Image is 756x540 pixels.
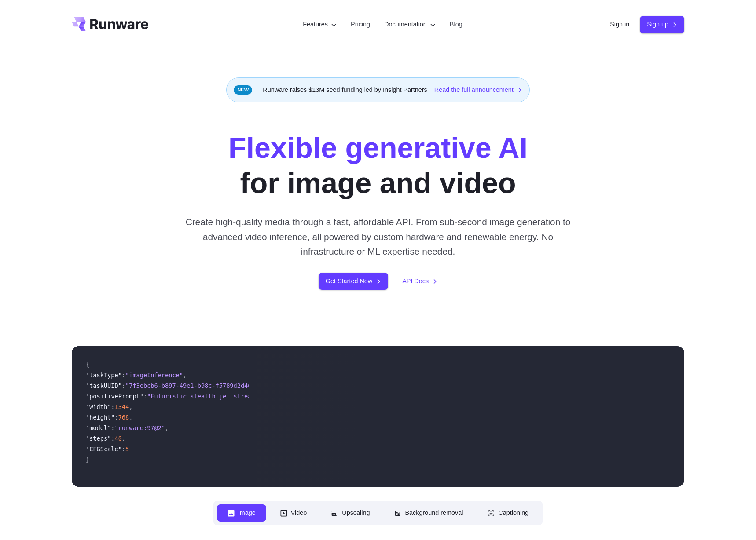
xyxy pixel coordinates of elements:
[143,393,147,400] span: :
[111,403,114,410] span: :
[384,504,473,522] button: Background removal
[351,19,370,29] a: Pricing
[86,414,114,421] span: "height"
[125,382,262,389] span: "7f3ebcb6-b897-49e1-b98c-f5789d2d40d7"
[402,276,437,286] a: API Docs
[86,382,122,389] span: "taskUUID"
[86,361,89,368] span: {
[118,414,129,421] span: 768
[86,403,111,410] span: "width"
[86,435,111,442] span: "steps"
[122,382,125,389] span: :
[640,16,684,33] a: Sign up
[111,435,114,442] span: :
[319,273,388,290] a: Get Started Now
[434,85,522,95] a: Read the full announcement
[477,504,539,522] button: Captioning
[183,372,187,379] span: ,
[217,504,266,522] button: Image
[450,19,462,29] a: Blog
[228,131,528,164] strong: Flexible generative AI
[122,445,125,452] span: :
[125,372,183,379] span: "imageInference"
[72,17,148,31] a: Go to /
[610,19,629,29] a: Sign in
[114,424,165,431] span: "runware:97@2"
[122,435,125,442] span: ,
[86,424,111,431] span: "model"
[321,504,380,522] button: Upscaling
[228,131,528,201] h1: for image and video
[86,456,89,463] span: }
[182,215,574,259] p: Create high-quality media through a fast, affordable API. From sub-second image generation to adv...
[86,372,122,379] span: "taskType"
[226,77,530,102] div: Runware raises $13M seed funding led by Insight Partners
[270,504,318,522] button: Video
[122,372,125,379] span: :
[114,403,129,410] span: 1344
[125,445,129,452] span: 5
[165,424,169,431] span: ,
[129,403,132,410] span: ,
[303,19,337,29] label: Features
[86,445,122,452] span: "CFGScale"
[147,393,475,400] span: "Futuristic stealth jet streaking through a neon-lit cityscape with glowing purple exhaust"
[111,424,114,431] span: :
[86,393,143,400] span: "positivePrompt"
[129,414,132,421] span: ,
[114,414,118,421] span: :
[384,19,436,29] label: Documentation
[114,435,121,442] span: 40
